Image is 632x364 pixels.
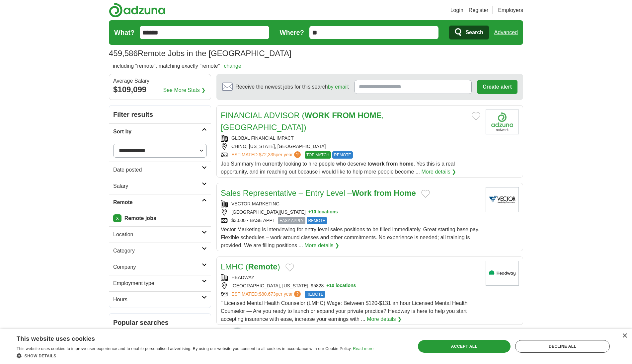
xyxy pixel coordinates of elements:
[109,194,211,210] a: Remote
[25,354,56,358] span: Show details
[326,282,329,289] span: +
[113,166,202,174] h2: Date posted
[109,123,211,140] a: Sort by
[113,62,241,70] h2: including "remote", matching exactly "remote"
[109,243,211,259] a: Category
[113,214,121,222] a: X
[109,47,138,59] span: 459,586
[221,143,480,150] div: CHINO, [US_STATE], [GEOGRAPHIC_DATA]
[248,262,277,271] strong: Remote
[113,247,202,255] h2: Category
[17,346,352,351] span: This website uses cookies to improve user experience and to enable personalised advertising. By u...
[285,263,294,271] button: Add to favorite jobs
[308,209,338,216] button: +10 locations
[353,346,373,351] a: Read more, opens a new window
[486,109,519,134] img: Company logo
[304,242,339,250] a: More details ❯
[259,291,276,297] span: $80,673
[294,151,301,158] span: ?
[231,201,279,206] a: VECTOR MARKETING
[326,282,356,289] button: +10 locations
[305,151,331,159] span: TOP MATCH
[113,84,207,96] div: $109,099
[109,226,211,243] a: Location
[113,263,202,271] h2: Company
[224,63,241,69] a: change
[399,161,414,167] strong: home
[486,261,519,286] img: Headway logo
[308,209,311,216] span: +
[113,198,202,206] h2: Remote
[113,128,202,136] h2: Sort by
[124,215,156,221] strong: Remote jobs
[221,135,480,142] div: GLOBAL FINANCIAL IMPACT
[113,182,202,190] h2: Salary
[109,178,211,194] a: Salary
[221,300,467,322] span: " Licensed Mental Health Counselor (LMHC) Wage: Between $120-$131 an hour Licensed Mental Health ...
[221,217,480,224] div: $30.00 - BASE APPT
[109,106,211,123] h2: Filter results
[465,26,483,39] span: Search
[418,340,511,353] div: Accept all
[113,279,202,287] h2: Employment type
[221,262,280,271] a: LMHC (Remote)
[221,227,479,248] span: Vector Marketing is interviewing for entry level sales positions to be filled immediately. Great ...
[494,26,518,39] a: Advanced
[477,80,517,94] button: Create alert
[280,28,304,37] label: Where?
[352,188,372,197] strong: Work
[109,259,211,275] a: Company
[367,315,402,323] a: More details ❯
[221,161,455,175] span: Job Summary Im currently looking to hire people who deserve to . Yes this is a real opportunity, ...
[328,84,348,90] a: by email
[332,151,353,159] span: REMOTE
[515,340,610,353] div: Decline all
[332,111,355,120] strong: FROM
[450,6,463,14] a: Login
[221,188,416,197] a: Sales Representative – Entry Level –Work from Home
[372,161,384,167] strong: work
[109,3,165,18] img: Adzuna logo
[294,291,301,297] span: ?
[109,49,291,58] h1: Remote Jobs in the [GEOGRAPHIC_DATA]
[386,161,398,167] strong: from
[622,333,627,338] div: Close
[221,209,480,216] div: [GEOGRAPHIC_DATA][US_STATE]
[421,190,430,198] button: Add to favorite jobs
[231,291,302,298] a: ESTIMATED:$80,673per year?
[422,168,456,176] a: More details ❯
[231,151,302,159] a: ESTIMATED:$72,335per year?
[163,86,206,94] a: See More Stats ❯
[231,275,254,280] a: HEADWAY
[113,318,207,328] h2: Popular searches
[357,111,381,120] strong: HOME
[109,162,211,178] a: Date posted
[278,217,305,224] span: EASY APPLY
[305,111,330,120] strong: WORK
[17,333,357,343] div: This website uses cookies
[114,28,134,37] label: What?
[17,352,373,359] div: Show details
[113,231,202,239] h2: Location
[307,217,327,224] span: REMOTE
[472,112,480,120] button: Add to favorite jobs
[221,282,480,289] div: [GEOGRAPHIC_DATA], [US_STATE], 95828
[109,291,211,308] a: Hours
[221,111,384,132] a: FINANCIAL ADVISOR (WORK FROM HOME, [GEOGRAPHIC_DATA])
[498,6,523,14] a: Employers
[109,275,211,291] a: Employment type
[259,152,276,157] span: $72,335
[113,78,207,84] div: Average Salary
[486,187,519,212] img: Vector Marketing logo
[394,188,416,197] strong: Home
[219,327,251,353] img: apply-iq-scientist.png
[469,6,489,14] a: Register
[449,26,489,39] button: Search
[374,188,391,197] strong: from
[305,291,325,298] span: REMOTE
[235,83,349,91] span: Receive the newest jobs for this search :
[113,296,202,304] h2: Hours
